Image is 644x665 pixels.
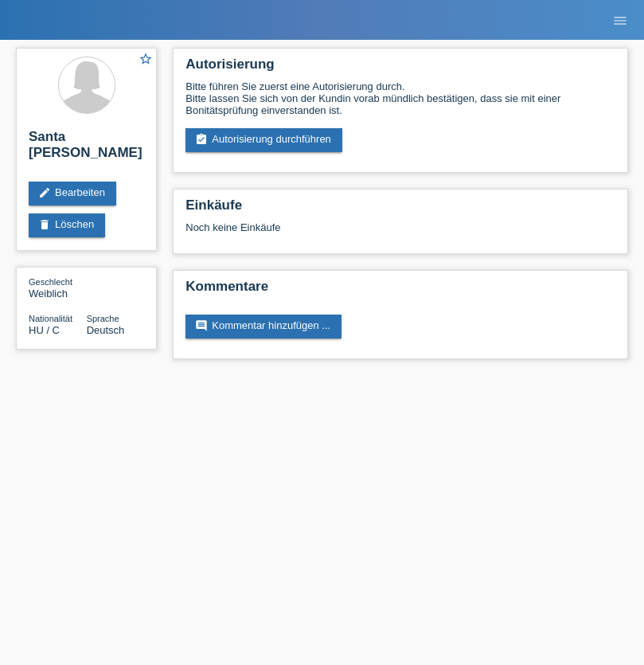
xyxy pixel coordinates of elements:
[29,129,144,169] h2: Santa [PERSON_NAME]
[29,324,60,336] span: Ungarn / C / 21.05.2021
[139,52,153,66] i: star_border
[29,213,105,237] a: deleteLöschen
[195,133,208,146] i: assignment_turned_in
[185,128,342,152] a: assignment_turned_inAutorisierung durchführen
[29,276,87,299] div: Weiblich
[195,319,208,332] i: comment
[185,315,342,338] a: commentKommentar hinzufügen ...
[29,182,116,205] a: editBearbeiten
[185,279,615,303] h2: Kommentare
[185,57,615,80] h2: Autorisierung
[87,324,125,336] span: Deutsch
[29,277,72,287] span: Geschlecht
[185,80,615,116] div: Bitte führen Sie zuerst eine Autorisierung durch. Bitte lassen Sie sich von der Kundin vorab münd...
[87,314,119,323] span: Sprache
[38,218,51,231] i: delete
[29,314,72,323] span: Nationalität
[38,186,51,199] i: edit
[612,13,628,29] i: menu
[185,221,615,245] div: Noch keine Einkäufe
[139,52,153,68] a: star_border
[604,15,636,25] a: menu
[185,198,615,221] h2: Einkäufe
